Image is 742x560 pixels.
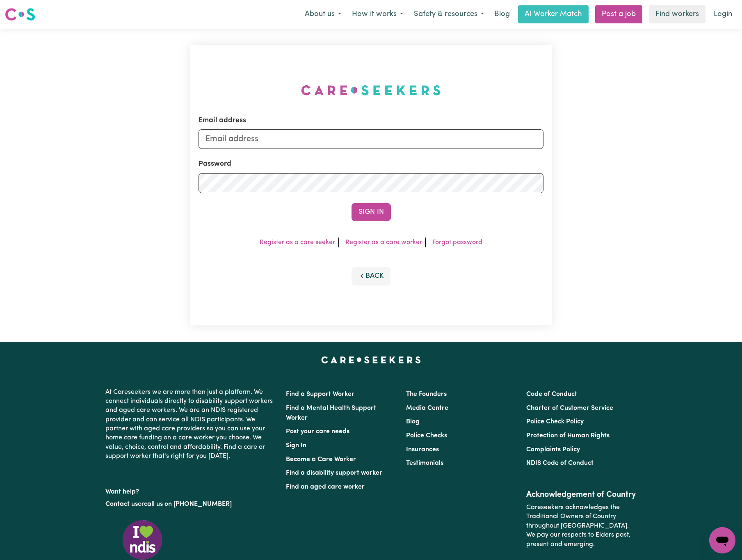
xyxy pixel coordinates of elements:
a: Police Checks [406,432,447,439]
img: Careseekers logo [5,7,35,22]
p: Want help? [105,484,276,496]
a: Post your care needs [286,428,349,435]
a: Blog [489,5,515,23]
p: Careseekers acknowledges the Traditional Owners of Country throughout [GEOGRAPHIC_DATA]. We pay o... [526,500,637,552]
a: Careseekers logo [5,5,35,24]
button: About us [299,6,347,23]
a: Find a Support Worker [286,391,354,398]
a: The Founders [406,391,447,398]
iframe: Button to launch messaging window [709,527,735,553]
label: Email address [199,115,246,126]
button: Back [352,267,391,285]
a: Police Check Policy [526,418,584,425]
a: Complaints Policy [526,446,580,453]
a: Media Centre [406,405,448,411]
label: Password [199,159,231,169]
button: How it works [347,6,409,23]
button: Safety & resources [409,6,489,23]
a: Post a job [595,5,642,23]
a: Testimonials [406,460,443,466]
a: call us on [PHONE_NUMBER] [144,501,232,507]
button: Sign In [352,203,391,221]
a: Insurances [406,446,439,453]
a: Contact us [105,501,138,507]
a: Find an aged care worker [286,484,365,490]
a: Sign In [286,442,306,449]
a: Code of Conduct [526,391,577,398]
p: At Careseekers we are more than just a platform. We connect individuals directly to disability su... [105,384,276,464]
a: Become a Care Worker [286,456,356,463]
input: Email address [199,129,543,149]
a: Login [709,5,737,23]
a: Find workers [649,5,705,23]
a: Forgot password [432,239,482,246]
a: Charter of Customer Service [526,405,613,411]
a: Register as a care worker [345,239,422,246]
a: Protection of Human Rights [526,432,610,439]
p: or [105,496,276,512]
a: Careseekers home page [321,357,421,363]
a: Find a disability support worker [286,470,382,476]
h2: Acknowledgement of Country [526,490,637,500]
a: Blog [406,418,420,425]
a: Register as a care seeker [260,239,335,246]
a: Find a Mental Health Support Worker [286,405,376,421]
a: NDIS Code of Conduct [526,460,594,466]
a: AI Worker Match [518,5,589,23]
